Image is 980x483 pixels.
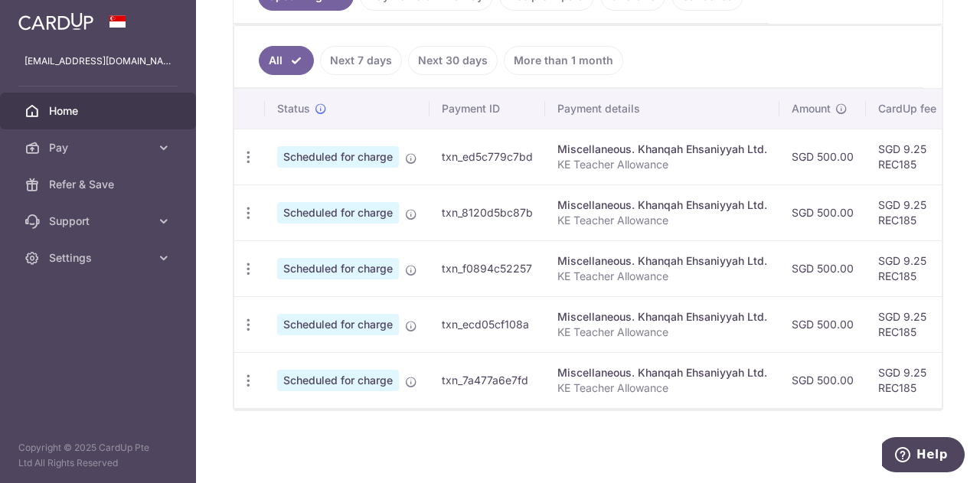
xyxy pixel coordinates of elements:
[557,365,767,380] div: Miscellaneous. Khanqah Ehsaniyyah Ltd.
[49,103,150,119] span: Home
[49,214,150,229] span: Support
[430,352,545,408] td: txn_7a477a6e7fd
[557,197,767,213] div: Miscellaneous. Khanqah Ehsaniyyah Ltd.
[430,296,545,352] td: txn_ecd05cf108a
[779,352,866,408] td: SGD 500.00
[504,46,623,75] a: More than 1 month
[430,129,545,184] td: txn_ed5c779c7bd
[430,184,545,240] td: txn_8120d5bc87b
[882,437,965,475] iframe: Opens a widget where you can find more information
[878,101,936,116] span: CardUp fee
[557,309,767,325] div: Miscellaneous. Khanqah Ehsaniyyah Ltd.
[866,240,965,296] td: SGD 9.25 REC185
[866,184,965,240] td: SGD 9.25 REC185
[277,370,399,391] span: Scheduled for charge
[408,46,498,75] a: Next 30 days
[430,89,545,129] th: Payment ID
[557,269,767,284] p: KE Teacher Allowance
[49,250,150,266] span: Settings
[430,240,545,296] td: txn_f0894c52257
[866,129,965,184] td: SGD 9.25 REC185
[779,296,866,352] td: SGD 500.00
[259,46,314,75] a: All
[792,101,831,116] span: Amount
[866,296,965,352] td: SGD 9.25 REC185
[277,314,399,335] span: Scheduled for charge
[49,140,150,155] span: Pay
[18,12,93,31] img: CardUp
[49,177,150,192] span: Refer & Save
[557,213,767,228] p: KE Teacher Allowance
[557,253,767,269] div: Miscellaneous. Khanqah Ehsaniyyah Ltd.
[557,157,767,172] p: KE Teacher Allowance
[779,184,866,240] td: SGD 500.00
[779,129,866,184] td: SGD 500.00
[557,380,767,396] p: KE Teacher Allowance
[277,146,399,168] span: Scheduled for charge
[545,89,779,129] th: Payment details
[277,101,310,116] span: Status
[557,325,767,340] p: KE Teacher Allowance
[320,46,402,75] a: Next 7 days
[557,142,767,157] div: Miscellaneous. Khanqah Ehsaniyyah Ltd.
[24,54,171,69] p: [EMAIL_ADDRESS][DOMAIN_NAME]
[277,258,399,279] span: Scheduled for charge
[277,202,399,224] span: Scheduled for charge
[866,352,965,408] td: SGD 9.25 REC185
[779,240,866,296] td: SGD 500.00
